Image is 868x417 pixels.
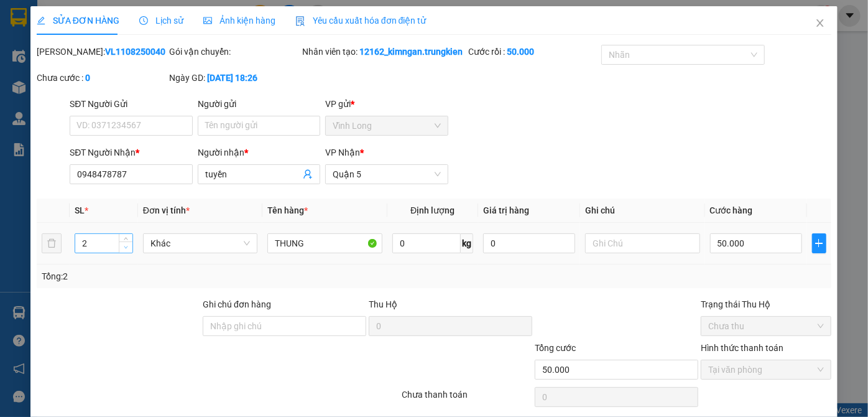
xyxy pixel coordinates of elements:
[37,16,45,25] span: edit
[170,45,300,59] div: Gói vận chuyển:
[708,317,824,335] span: Chưa thu
[198,97,320,111] div: Người gửi
[37,45,167,59] div: [PERSON_NAME]:
[70,97,192,111] div: SĐT Người Gửi
[325,148,360,157] span: VP Nhận
[585,233,700,253] input: Ghi Chú
[267,205,308,215] span: Tên hàng
[580,199,705,223] th: Ghi chú
[333,116,440,135] span: Vĩnh Long
[333,165,440,184] span: Quận 5
[812,233,827,253] button: plus
[75,205,85,215] span: SL
[105,47,165,57] b: VL1108250040
[139,16,148,25] span: clock-circle
[119,234,132,241] span: Increase Value
[410,205,455,215] span: Định lượng
[122,235,130,242] span: up
[468,45,599,59] div: Cước rồi :
[803,6,838,41] button: Close
[302,45,466,59] div: Nhân viên tạo:
[708,360,824,379] span: Tại văn phòng
[203,316,366,336] input: Ghi chú đơn hàng
[267,233,382,253] input: VD: Bàn, Ghế
[701,343,783,353] label: Hình thức thanh toán
[507,47,534,57] b: 50.000
[461,233,473,253] span: kg
[37,71,167,85] div: Chưa cước :
[203,299,271,309] label: Ghi chú đơn hàng
[122,244,130,251] span: down
[483,205,529,215] span: Giá trị hàng
[42,233,62,253] button: delete
[813,238,826,248] span: plus
[198,146,320,159] div: Người nhận
[139,16,183,26] span: Lịch sử
[325,97,448,111] div: VP gửi
[70,146,192,159] div: SĐT Người Nhận
[208,73,258,83] b: [DATE] 18:26
[815,18,825,28] span: close
[203,16,275,26] span: Ảnh kiện hàng
[119,241,132,253] span: Decrease Value
[143,205,190,215] span: Đơn vị tính
[710,205,753,215] span: Cước hàng
[295,16,427,26] span: Yêu cầu xuất hóa đơn điện tử
[42,269,336,283] div: Tổng: 2
[369,299,397,309] span: Thu Hộ
[295,16,305,26] img: icon
[37,16,119,26] span: SỬA ĐƠN HÀNG
[170,71,300,85] div: Ngày GD:
[203,16,212,25] span: picture
[150,234,251,253] span: Khác
[535,343,576,353] span: Tổng cước
[401,388,534,410] div: Chưa thanh toán
[359,47,463,57] b: 12162_kimngan.trungkien
[85,73,90,83] b: 0
[701,298,831,311] div: Trạng thái Thu Hộ
[303,169,313,179] span: user-add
